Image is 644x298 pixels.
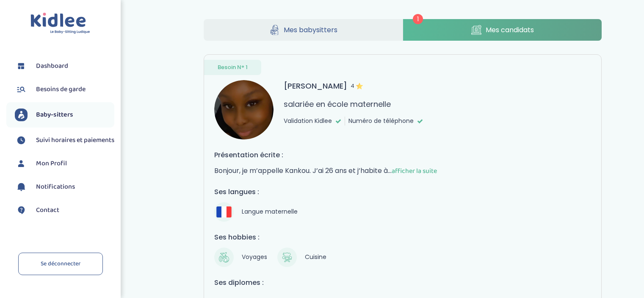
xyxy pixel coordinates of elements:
[301,251,330,263] span: Cuisine
[218,63,248,72] span: Besoin N° 1
[403,19,602,41] a: Mes candidats
[284,80,363,92] h3: [PERSON_NAME]
[15,157,114,170] a: Mon Profil
[348,117,414,125] span: Numéro de téléphone
[216,206,232,217] img: Français
[15,60,28,72] img: dashboard.svg
[392,166,437,176] span: afficher la suite
[15,204,28,217] img: contact.svg
[30,13,90,34] img: logo.svg
[486,25,534,35] span: Mes candidats
[36,205,59,215] span: Contact
[284,117,332,125] span: Validation Kidlee
[238,206,301,218] span: Langue maternelle
[15,83,114,96] a: Besoins de garde
[15,181,114,193] a: Notifications
[214,150,591,160] h4: Présentation écrite :
[36,61,68,71] span: Dashboard
[36,182,75,192] span: Notifications
[351,80,363,92] span: 4
[15,109,114,121] a: Baby-sitters
[15,60,114,72] a: Dashboard
[15,204,114,217] a: Contact
[284,25,337,35] span: Mes babysitters
[214,277,591,288] h4: Ses diplomes :
[15,134,28,147] img: suivihoraire.svg
[36,110,73,120] span: Baby-sitters
[18,253,103,275] a: Se déconnecter
[15,181,28,193] img: notification.svg
[36,84,86,95] span: Besoins de garde
[15,157,28,170] img: profil.svg
[204,19,403,41] a: Mes babysitters
[214,187,591,197] h4: Ses langues :
[15,134,114,147] a: Suivi horaires et paiements
[36,159,67,169] span: Mon Profil
[36,135,114,145] span: Suivi horaires et paiements
[214,165,591,176] p: Bonjour, je m’appelle Kankou. J’ai 26 ans et j’habite à...
[15,109,28,121] img: babysitters.svg
[413,14,423,24] span: 1
[15,83,28,96] img: besoin.svg
[214,80,274,139] img: avatar
[214,232,591,242] h4: Ses hobbies :
[238,251,271,263] span: Voyages
[284,98,391,110] p: salariée en école maternelle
